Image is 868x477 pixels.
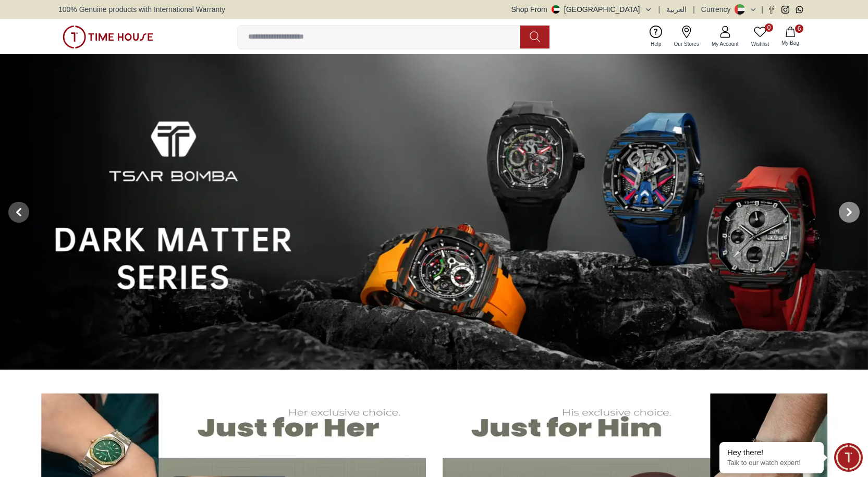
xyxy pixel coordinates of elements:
p: Talk to our watch expert! [727,459,816,468]
span: 100% Genuine products with International Warranty [58,4,225,15]
span: Wishlist [747,40,773,48]
div: Chat Widget [834,443,863,472]
a: Instagram [781,6,789,14]
a: Help [644,23,668,50]
button: 6My Bag [775,25,805,49]
span: | [761,4,763,15]
span: Help [646,40,666,48]
span: My Account [707,40,743,48]
div: Currency [701,4,735,15]
a: Whatsapp [796,6,803,14]
img: United Arab Emirates [552,5,560,14]
a: 0Wishlist [745,23,775,50]
span: | [693,4,695,15]
span: My Bag [777,39,803,47]
img: ... [63,26,153,48]
span: 6 [795,25,803,33]
a: Our Stores [668,23,705,50]
a: Facebook [767,6,775,14]
span: | [658,4,661,15]
div: Hey there! [727,447,816,458]
button: العربية [666,4,687,15]
span: Our Stores [670,40,703,48]
span: 0 [765,23,773,32]
button: Shop From[GEOGRAPHIC_DATA] [511,4,652,15]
